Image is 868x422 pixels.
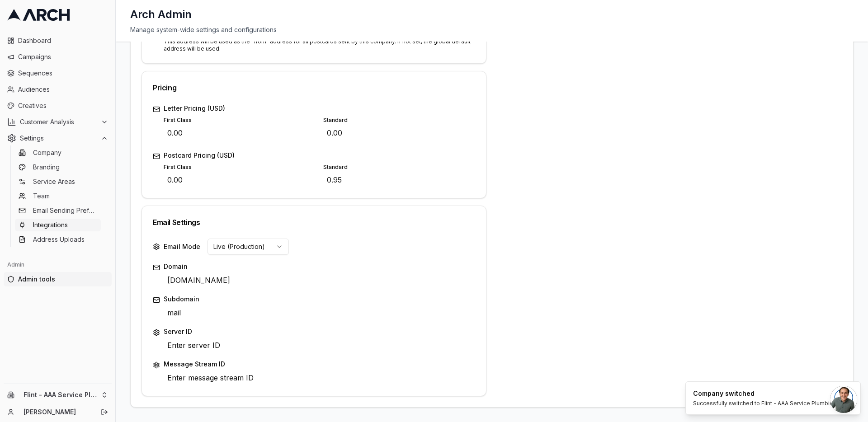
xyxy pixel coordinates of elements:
span: Branding [33,163,60,172]
span: Enter server ID [164,338,224,352]
span: Address Uploads [33,235,85,244]
a: Company [15,146,101,159]
h1: Arch Admin [130,7,192,22]
button: Log out [98,406,111,418]
a: Integrations [15,219,101,231]
span: Integrations [33,220,68,230]
span: Customer Analysis [20,117,97,127]
div: Manage system-wide settings and configurations [130,25,854,34]
span: Audiences [18,85,108,94]
a: [PERSON_NAME] [24,408,91,417]
span: Sequences [18,69,108,78]
a: Open chat [830,386,857,413]
span: Enter message stream ID [164,370,257,385]
a: Email Sending Preferences [15,204,101,217]
label: First Class [164,117,316,124]
label: Standard [323,164,476,171]
span: mail [164,305,184,320]
a: Campaigns [4,50,112,64]
label: Letter Pricing (USD) [164,104,475,113]
span: Admin tools [18,275,108,284]
a: Sequences [4,66,112,80]
span: 0.00 [164,173,186,187]
label: Message Stream ID [164,360,475,369]
span: Campaigns [18,52,108,61]
span: Creatives [18,101,108,110]
span: [DOMAIN_NAME] [164,273,234,287]
span: 0.00 [164,126,186,140]
div: Pricing [153,82,475,93]
label: Domain [164,262,475,271]
button: Customer Analysis [4,115,112,129]
span: Flint - AAA Service Plumbing [24,391,97,399]
span: Email Sending Preferences [33,206,97,215]
label: Server ID [164,327,475,336]
p: This address will be used as the "from" address for all postcards sent by this company. If not se... [164,38,475,52]
a: Admin tools [4,272,112,286]
button: Flint - AAA Service Plumbing [4,388,112,402]
a: Branding [15,161,101,173]
label: Email Mode [164,242,200,251]
div: Company switched [693,389,836,398]
a: Dashboard [4,33,112,48]
div: Successfully switched to Flint - AAA Service Plumbing [693,400,836,407]
span: 0.95 [323,173,345,187]
span: Company [33,148,61,157]
button: Settings [4,131,112,145]
a: Address Uploads [15,233,101,246]
a: Audiences [4,82,112,97]
div: Email Settings [153,217,475,228]
label: Subdomain [164,295,475,304]
span: 0.00 [323,126,346,140]
label: Standard [323,117,476,124]
span: Team [33,192,50,201]
span: Dashboard [18,36,108,45]
div: Admin [4,258,112,272]
a: Team [15,190,101,202]
span: Settings [20,134,97,143]
a: Creatives [4,98,112,113]
span: Service Areas [33,177,75,186]
a: Service Areas [15,175,101,188]
label: Postcard Pricing (USD) [164,151,475,160]
label: First Class [164,164,316,171]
